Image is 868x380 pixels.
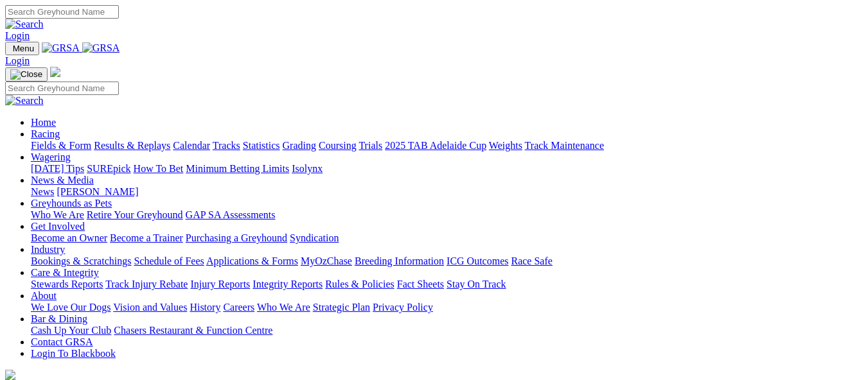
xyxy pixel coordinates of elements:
[213,140,240,151] a: Tracks
[489,140,522,151] a: Weights
[13,44,34,53] span: Menu
[31,140,91,151] a: Fields & Form
[31,279,863,290] div: Care & Integrity
[31,232,863,244] div: Get Involved
[31,313,87,324] a: Bar & Dining
[5,5,119,19] input: Search
[5,42,39,55] button: Toggle navigation
[257,302,310,313] a: Who We Are
[31,302,863,313] div: About
[301,255,352,266] a: MyOzChase
[31,279,103,289] a: Stewards Reports
[243,140,280,151] a: Statistics
[5,55,30,66] a: Login
[525,140,604,151] a: Track Maintenance
[283,140,316,151] a: Grading
[31,302,111,313] a: We Love Our Dogs
[31,209,84,220] a: Who We Are
[186,163,289,174] a: Minimum Betting Limits
[190,279,250,289] a: Injury Reports
[511,255,552,266] a: Race Safe
[134,163,184,174] a: How To Bet
[223,302,254,313] a: Careers
[31,221,85,232] a: Get Involved
[114,325,272,336] a: Chasers Restaurant & Function Centre
[31,186,863,198] div: News & Media
[31,151,71,162] a: Wagering
[31,325,111,336] a: Cash Up Your Club
[31,290,57,301] a: About
[447,255,508,266] a: ICG Outcomes
[252,279,323,289] a: Integrity Reports
[173,140,210,151] a: Calendar
[87,163,130,174] a: SUREpick
[31,325,863,336] div: Bar & Dining
[359,140,382,151] a: Trials
[447,279,506,289] a: Stay On Track
[31,198,112,209] a: Greyhounds as Pets
[87,209,183,220] a: Retire Your Greyhound
[110,232,183,243] a: Become a Trainer
[31,140,863,151] div: Racing
[292,163,323,174] a: Isolynx
[385,140,486,151] a: 2025 TAB Adelaide Cup
[5,19,44,30] img: Search
[57,186,138,197] a: [PERSON_NAME]
[10,69,42,80] img: Close
[31,163,84,174] a: [DATE] Tips
[5,370,15,380] img: logo-grsa-white.png
[190,302,220,313] a: History
[31,244,65,255] a: Industry
[397,279,444,289] a: Fact Sheets
[134,255,204,266] a: Schedule of Fees
[82,42,120,54] img: GRSA
[31,348,116,359] a: Login To Blackbook
[31,267,99,278] a: Care & Integrity
[325,279,394,289] a: Rules & Policies
[186,232,287,243] a: Purchasing a Greyhound
[31,336,93,347] a: Contact GRSA
[290,232,339,243] a: Syndication
[31,232,107,243] a: Become an Owner
[5,30,30,41] a: Login
[5,82,119,95] input: Search
[31,255,863,267] div: Industry
[31,128,60,139] a: Racing
[31,163,863,175] div: Wagering
[5,67,48,82] button: Toggle navigation
[5,95,44,107] img: Search
[113,302,187,313] a: Vision and Values
[50,67,60,77] img: logo-grsa-white.png
[105,279,188,289] a: Track Injury Rebate
[355,255,444,266] a: Breeding Information
[186,209,276,220] a: GAP SA Assessments
[319,140,357,151] a: Coursing
[31,117,56,128] a: Home
[31,186,54,197] a: News
[31,209,863,221] div: Greyhounds as Pets
[94,140,170,151] a: Results & Replays
[206,255,298,266] a: Applications & Forms
[31,175,94,186] a: News & Media
[313,302,370,313] a: Strategic Plan
[373,302,433,313] a: Privacy Policy
[42,42,80,54] img: GRSA
[31,255,131,266] a: Bookings & Scratchings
